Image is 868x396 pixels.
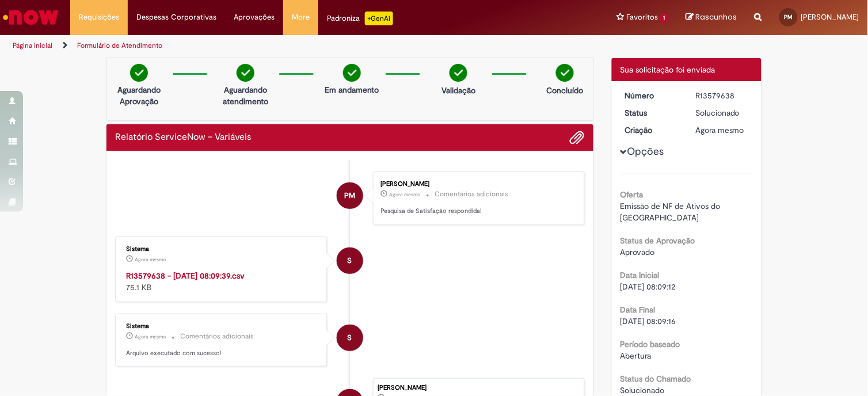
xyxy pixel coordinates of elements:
dt: Criação [616,124,687,136]
small: Comentários adicionais [180,332,254,341]
a: R13579638 - [DATE] 08:09:39.csv [126,271,245,281]
span: Sua solicitação foi enviada [620,64,715,75]
span: Requisições [79,12,119,23]
div: Sistema [337,247,363,274]
span: Emissão de NF de Ativos do [GEOGRAPHIC_DATA] [620,201,723,223]
div: R13579638 [695,90,749,101]
span: [DATE] 08:09:12 [620,281,676,292]
img: ServiceNow [1,6,60,29]
h2: Relatório ServiceNow – Variáveis Histórico de tíquete [115,132,251,143]
time: 30/09/2025 08:09:25 [695,125,744,135]
span: Agora mesmo [135,333,166,340]
b: Status do Chamado [620,374,691,384]
div: System [337,325,363,351]
time: 30/09/2025 08:09:39 [135,333,166,340]
b: Oferta [620,189,644,200]
span: Abertura [620,351,652,361]
img: check-circle-green.png [450,64,467,82]
p: Validação [441,85,475,96]
span: Solucionado [620,385,665,395]
div: Sistema [126,323,318,330]
p: Arquivo executado com sucesso! [126,349,318,358]
div: 30/09/2025 08:09:25 [695,124,749,136]
div: Paola Machado [337,182,363,209]
img: check-circle-green.png [130,64,148,82]
div: Sistema [126,246,318,253]
div: [PERSON_NAME] [381,181,573,188]
time: 30/09/2025 08:09:39 [135,256,166,263]
span: Favoritos [626,12,658,23]
span: Aprovado [620,247,655,257]
img: check-circle-green.png [556,64,574,82]
span: Rascunhos [696,12,737,22]
img: check-circle-green.png [343,64,361,82]
p: Em andamento [325,84,379,96]
small: Comentários adicionais [435,189,509,199]
a: Página inicial [13,41,52,50]
span: More [292,12,310,23]
span: 1 [660,13,669,23]
span: PM [344,182,355,210]
b: Data Final [620,304,656,315]
dt: Status [616,107,687,119]
span: Aprovações [234,12,275,23]
p: Pesquisa de Satisfação respondida! [381,207,573,216]
span: Agora mesmo [695,125,744,135]
ul: Trilhas de página [9,35,570,56]
span: S [348,247,352,275]
div: Padroniza [327,12,393,25]
span: [PERSON_NAME] [801,12,859,22]
img: check-circle-green.png [237,64,254,82]
span: Agora mesmo [390,191,421,198]
div: Solucionado [695,107,749,119]
p: +GenAi [365,12,393,25]
time: 30/09/2025 08:10:03 [390,191,421,198]
div: 75.1 KB [126,270,318,293]
dt: Número [616,90,687,101]
div: [PERSON_NAME] [378,384,578,391]
b: Status de Aprovação [620,235,695,246]
b: Período baseado [620,339,680,349]
span: Agora mesmo [135,256,166,263]
p: Aguardando Aprovação [111,84,167,107]
span: PM [785,13,793,21]
span: S [348,324,352,352]
p: Concluído [547,85,584,96]
a: Formulário de Atendimento [77,41,162,50]
p: Aguardando atendimento [218,84,273,107]
span: Despesas Corporativas [136,12,216,23]
b: Data Inicial [620,270,660,280]
span: [DATE] 08:09:16 [620,316,676,326]
button: Adicionar anexos [570,130,585,145]
a: Rascunhos [686,12,737,23]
